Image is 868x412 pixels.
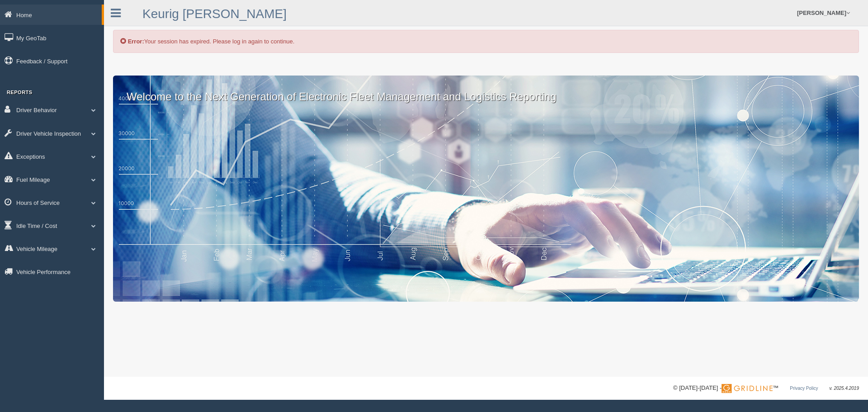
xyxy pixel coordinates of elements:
[790,386,818,391] a: Privacy Policy
[830,386,859,391] span: v. 2025.4.2019
[113,30,859,53] div: Your session has expired. Please log in again to continue.
[673,384,859,393] div: © [DATE]-[DATE] - ™
[722,384,773,393] img: Gridline
[128,38,144,45] b: Error:
[142,7,287,21] a: Keurig [PERSON_NAME]
[113,76,859,104] p: Welcome to the Next Generation of Electronic Fleet Management and Logistics Reporting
